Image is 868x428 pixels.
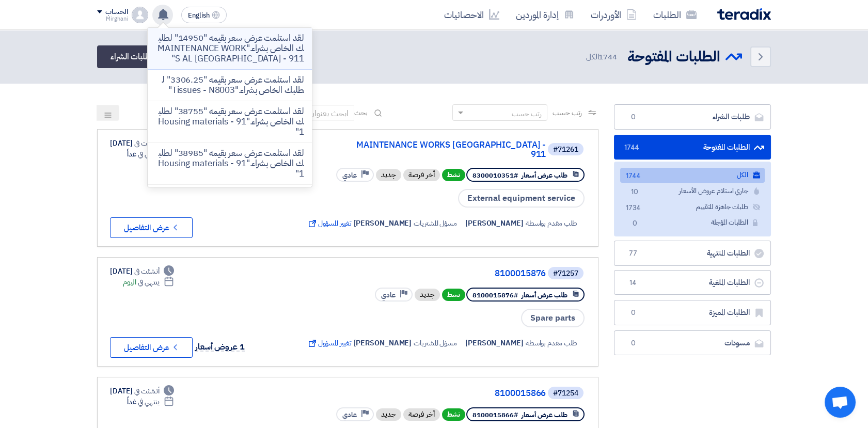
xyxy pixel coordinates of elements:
[123,277,174,288] div: اليوم
[97,16,128,22] div: Mirghani
[627,248,639,259] span: 77
[110,138,174,149] div: [DATE]
[307,218,352,229] span: تغيير المسؤول
[627,142,639,153] span: 1744
[458,189,585,208] span: External equipment service
[620,184,765,199] a: جاري استلام عروض الأسعار
[110,266,174,277] div: [DATE]
[442,169,465,181] span: نشط
[442,408,465,421] span: نشط
[110,337,193,358] button: عرض التفاصيل
[342,170,357,180] span: عادي
[156,33,304,64] p: لقد استلمت عرض سعر بقيمه "14950" لطلبك الخاص بشراء."MAINTENANCE WORKS AL [GEOGRAPHIC_DATA] - 911"
[522,170,567,180] span: طلب عرض أسعار
[442,289,465,301] span: نشط
[134,266,159,277] span: أنشئت في
[717,8,771,20] img: Teradix logo
[353,338,412,348] span: [PERSON_NAME]
[553,146,578,153] div: #71261
[526,218,578,229] span: طلب مقدم بواسطة
[472,290,518,300] span: #8100015876
[614,104,771,130] a: طلبات الشراء0
[627,338,639,348] span: 0
[598,51,617,62] span: 1744
[582,3,645,27] a: الأوردرات
[553,270,578,277] div: #71257
[353,218,412,229] span: [PERSON_NAME]
[376,408,401,421] div: جديد
[627,112,639,122] span: 0
[522,290,567,300] span: طلب عرض أسعار
[181,7,227,23] button: English
[134,386,159,397] span: أنشئت في
[553,107,582,118] span: رتب حسب
[156,148,304,179] p: لقد استلمت عرض سعر بقيمه "38985" لطلبك الخاص بشراء."Housing materials - 911"
[627,278,639,288] span: 14
[825,387,856,418] a: Open chat
[414,338,457,348] span: مسؤل المشتريات
[156,106,304,137] p: لقد استلمت عرض سعر بقيمه "38755" لطلبك الخاص بشراء."Housing materials - 911"
[105,8,128,17] div: الحساب
[472,410,518,420] span: #8100015866
[614,241,771,266] a: الطلبات المنتهية77
[138,397,159,407] span: ينتهي في
[512,108,542,119] div: رتب حسب
[526,338,578,348] span: طلب مقدم بواسطة
[586,51,619,63] span: الكل
[127,397,174,407] div: غداً
[414,218,457,229] span: مسؤل المشتريات
[614,330,771,356] a: مسودات0
[188,12,210,19] span: English
[127,149,174,160] div: غداً
[403,408,440,421] div: أخر فرصة
[339,140,546,159] a: MAINTENANCE WORKS [GEOGRAPHIC_DATA] - 911
[110,217,193,238] button: عرض التفاصيل
[138,277,159,288] span: ينتهي في
[553,390,578,397] div: #71254
[521,309,585,327] span: Spare parts
[614,270,771,295] a: الطلبات الملغية14
[627,308,639,318] span: 0
[342,410,357,420] span: عادي
[97,45,179,68] a: أرفع طلبات الشراء
[472,170,518,180] span: #8300010351
[628,171,641,182] span: 1744
[381,290,396,300] span: عادي
[614,300,771,325] a: الطلبات المميزة0
[354,107,368,118] span: بحث
[620,200,765,215] a: طلبات جاهزة للتقييم
[522,410,567,420] span: طلب عرض أسعار
[645,3,705,27] a: الطلبات
[614,135,771,160] a: الطلبات المفتوحة1744
[307,338,352,348] span: تغيير المسؤول
[620,168,765,183] a: الكل
[339,389,546,398] a: 8100015866
[465,338,524,348] span: [PERSON_NAME]
[508,3,582,27] a: إدارة الموردين
[465,218,524,229] span: [PERSON_NAME]
[138,149,159,160] span: ينتهي في
[156,75,304,96] p: لقد استلمت عرض سعر بقيمه "3306.25" لطلبك الخاص بشراء."Tissues - N8003"
[628,203,641,214] span: 1734
[627,47,720,67] h2: الطلبات المفتوحة
[132,7,148,23] img: profile_test.png
[134,138,159,149] span: أنشئت في
[436,3,508,27] a: الاحصائيات
[339,269,546,278] a: 8100015876
[628,218,641,229] span: 0
[620,215,765,230] a: الطلبات المؤجلة
[376,169,401,181] div: جديد
[628,187,641,198] span: 10
[403,169,440,181] div: أخر فرصة
[415,289,440,301] div: جديد
[195,341,245,353] span: 1 عروض أسعار
[110,386,174,397] div: [DATE]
